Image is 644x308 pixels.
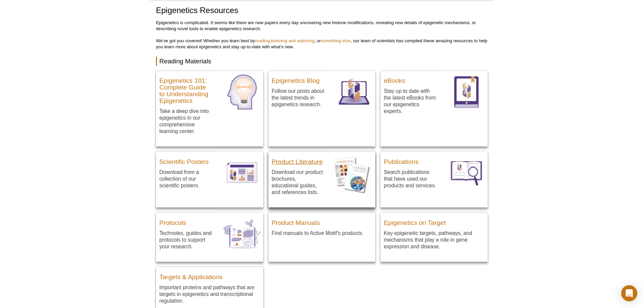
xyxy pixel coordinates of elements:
h1: Epigenetics Resources [156,6,488,16]
a: Product Manuals Find manuals to Active Motif's products. [268,212,376,243]
a: Protocols Technotes, guides and protocols to support your research. Protocols [156,212,263,262]
a: Scientific Posters Download from a collection of our scientific posters. Posters [156,151,263,201]
p: Technotes, guides and protocols to support your research. [159,230,212,250]
p: Key epigenetic targets, pathways, and mechanisms that play a role in gene expression and disease. [384,230,484,250]
h3: Scientific Posters [159,155,212,165]
h3: Product Manuals [272,216,372,226]
h3: Product Literature [272,155,325,165]
h3: eBooks [384,74,437,84]
img: Blog [333,71,375,113]
h3: Protocols [159,216,212,226]
h3: Publications [384,155,437,165]
img: Posters [221,151,263,194]
p: Important proteins and pathways that are targets in epigenetics and transcriptional regulation. [159,284,260,304]
a: eBooks Stay up to date with the latest eBooks from our epigenetics experts. eBooks [380,71,488,127]
h3: Epigenetics 101: Complete Guide to Understanding Epigenetics [159,74,212,104]
h3: Targets & Applications [159,270,260,281]
p: Follow our posts about the latest trends in epigenetics research. [272,87,325,108]
h2: Reading Materials [156,57,488,66]
div: Open Intercom Messenger [621,285,637,301]
h3: Epigenetics on Target [384,216,484,226]
a: something else [321,38,351,43]
a: Publications Search publications that have used our products and services. Publications [380,151,488,201]
p: Find manuals to Active Motif's products. [272,230,372,237]
p: Download our product brochures, educational guides, and references lists. [272,169,325,196]
a: listening and watching [271,38,315,43]
img: Epigenetics Learning Center [221,71,263,113]
a: Product Literature Download our product brochures, educational guides, and references lists. Down... [268,151,376,207]
img: Publications [445,151,488,194]
a: Epigenetics on Target Key epigenetic targets, pathways, and mechanisms that play a role in gene e... [380,212,488,257]
p: Take a deep dive into epigenetics in our comprehensive learning center. [159,108,212,135]
p: Search publications that have used our products and services. [384,169,437,189]
a: Epigenetics Blog Follow our posts about the latest trends in epigenetics research. Blog [268,71,376,120]
img: Download Product Literature [333,151,375,194]
p: Stay up to date with the latest eBooks from our epigenetics experts. [384,87,437,115]
img: Protocols [221,212,263,255]
img: eBooks [445,71,488,113]
h3: Epigenetics Blog [272,74,325,84]
a: reading [255,38,270,43]
p: Epigenetics is complicated. It seems like there are new papers every day uncovering new histone m... [156,20,488,50]
p: Download from a collection of our scientific posters. [159,169,212,189]
a: Epigenetics 101: Complete Guide to Understanding Epigenetics Take a deep dive into epigenetics in... [156,71,263,147]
